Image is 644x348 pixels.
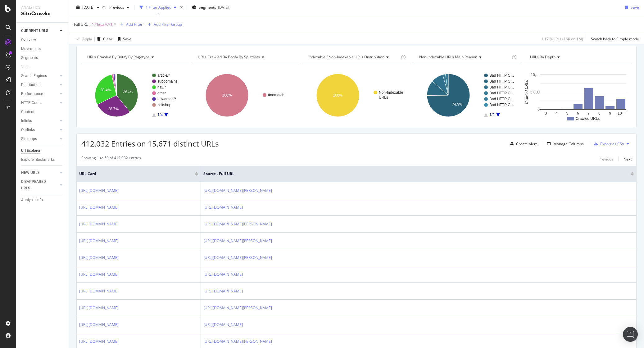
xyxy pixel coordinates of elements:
[198,54,260,60] span: URLs Crawled By Botify By splittests
[21,55,64,61] a: Segments
[21,147,40,154] div: Url Explorer
[21,179,58,192] a: DISAPPEARED URLS
[566,111,568,115] text: 5
[192,68,299,122] div: A chart.
[588,34,639,44] button: Switch back to Simple mode
[21,37,36,43] div: Overview
[21,91,58,97] a: Performance
[489,85,514,89] text: Bad HTTP C…
[489,73,514,78] text: Bad HTTP C…
[545,140,584,147] button: Manage Columns
[21,197,64,203] a: Analysis Info
[555,111,557,115] text: 4
[157,85,166,89] text: nav/*
[21,197,43,203] div: Analysis Info
[137,2,179,12] button: 1 Filter Applied
[157,103,171,107] text: zeitshop
[516,141,537,147] div: Create alert
[623,327,638,342] div: Open Intercom Messenger
[303,68,410,122] svg: A chart.
[74,34,92,44] button: Apply
[118,21,143,28] button: Add Filter
[21,136,58,142] a: Sitemaps
[21,147,64,154] a: Url Explorer
[82,5,94,10] span: 2025 Oct. 7th
[21,73,58,79] a: Search Engines
[203,188,272,194] a: [URL][DOMAIN_NAME][PERSON_NAME]
[452,102,463,106] text: 74.9%
[203,288,243,294] a: [URL][DOMAIN_NAME]
[598,156,613,162] div: Previous
[21,28,58,34] a: CURRENT URLS
[333,93,342,97] text: 100%
[189,2,232,12] button: Segments[DATE]
[21,91,43,97] div: Performance
[21,136,37,142] div: Sitemaps
[79,288,119,294] a: [URL][DOMAIN_NAME]
[21,55,38,61] div: Segments
[21,46,64,52] a: Movements
[21,64,30,70] div: Visits
[618,111,624,115] text: 10+
[179,4,184,11] div: times
[609,111,611,115] text: 9
[108,107,119,111] text: 28.7%
[203,171,621,177] span: Source - Full URL
[203,271,243,278] a: [URL][DOMAIN_NAME]
[21,156,55,163] div: Explorer Bookmarks
[74,2,102,12] button: [DATE]
[623,2,639,12] button: Save
[624,156,632,162] div: Next
[79,255,119,261] a: [URL][DOMAIN_NAME]
[79,238,119,244] a: [URL][DOMAIN_NAME]
[203,221,272,227] a: [URL][DOMAIN_NAME][PERSON_NAME]
[531,73,540,77] text: 10,…
[21,73,47,79] div: Search Engines
[541,36,583,42] div: 1.17 % URLs ( 16K on 1M )
[419,54,477,60] span: Non-Indexable URLs Main Reason
[379,95,388,100] text: URLs
[95,34,112,44] button: Clear
[268,93,284,97] text: #nomatch
[307,52,400,62] h4: Indexable / Non-Indexable URLs Distribution
[157,91,166,95] text: other
[530,90,540,94] text: 5,000
[624,155,632,163] button: Next
[218,5,229,10] div: [DATE]
[577,111,579,115] text: 6
[592,139,624,149] button: Export as CSV
[107,2,132,12] button: Previous
[203,204,243,210] a: [URL][DOMAIN_NAME]
[21,169,39,176] div: NEW URLS
[79,271,119,278] a: [URL][DOMAIN_NAME]
[79,188,119,194] a: [URL][DOMAIN_NAME]
[545,111,547,115] text: 3
[126,22,143,27] div: Add Filter
[529,52,626,62] h4: URLs by Depth
[197,52,294,62] h4: URLs Crawled By Botify By splittests
[21,28,48,34] div: CURRENT URLS
[157,113,163,117] text: 1/4
[79,221,119,227] a: [URL][DOMAIN_NAME]
[146,5,171,10] div: 1 Filter Applied
[81,155,141,163] div: Showing 1 to 50 of 412,032 entries
[203,338,272,345] a: [URL][DOMAIN_NAME][PERSON_NAME]
[123,89,133,93] text: 39.1%
[598,155,613,163] button: Previous
[203,322,243,328] a: [URL][DOMAIN_NAME]
[79,171,193,177] span: URL Card
[21,156,64,163] a: Explorer Bookmarks
[222,93,232,97] text: 100%
[21,118,58,124] a: Inlinks
[79,204,119,210] a: [URL][DOMAIN_NAME]
[21,109,34,115] div: Content
[524,68,632,122] svg: A chart.
[102,4,107,9] span: vs
[81,68,189,122] svg: A chart.
[489,97,514,101] text: Bad HTTP C…
[79,305,119,311] a: [URL][DOMAIN_NAME]
[598,111,600,115] text: 8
